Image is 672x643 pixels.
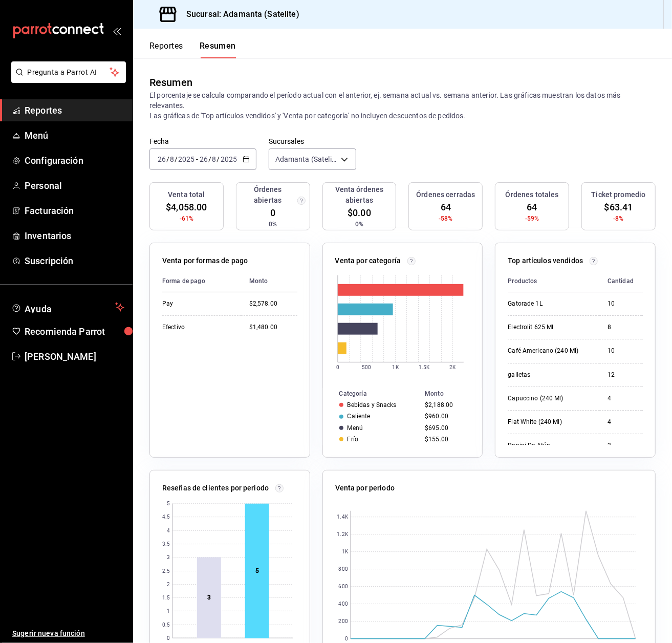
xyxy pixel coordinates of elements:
[508,270,599,292] th: Productos
[450,365,457,371] text: 2K
[425,401,466,409] div: $2,188.00
[217,155,220,163] span: /
[393,365,399,371] text: 1K
[162,270,241,292] th: Forma de pago
[162,542,170,547] text: 3.5
[338,584,348,590] text: 600
[592,189,646,200] h3: Ticket promedio
[335,255,401,266] p: Venta por categoría
[337,532,348,538] text: 1.2K
[425,436,466,443] div: $155.00
[608,299,634,308] div: 10
[178,8,299,20] h3: Sucursal: Adamanta (Satelite)
[162,483,269,494] p: Reseñas de clientes por periodo
[425,424,466,432] div: $695.00
[196,155,198,163] span: -
[162,515,170,520] text: 4.5
[506,189,559,200] h3: Órdenes totales
[149,75,192,90] div: Resumen
[425,413,466,420] div: $960.00
[167,555,170,561] text: 3
[604,200,633,214] span: $63.41
[361,365,371,371] text: 500
[178,155,195,163] input: ----
[348,206,371,220] span: $0.00
[508,418,591,426] div: Flat White (240 Ml)
[167,501,170,507] text: 5
[149,90,656,121] p: El porcentaje se calcula comparando el período actual con el anterior, ej. semana actual vs. sema...
[25,204,124,218] span: Facturación
[421,388,482,399] th: Monto
[525,214,539,223] span: -59%
[269,220,277,229] span: 0%
[508,394,591,403] div: Capuccino (240 Ml)
[608,441,634,450] div: 2
[7,74,126,85] a: Pregunta a Parrot AI
[149,138,256,145] label: Fecha
[113,27,121,35] button: open_drawer_menu
[199,155,208,163] input: --
[212,155,217,163] input: --
[162,623,170,628] text: 0.5
[180,214,194,223] span: -61%
[275,154,337,164] span: Adamanta (Satelite)
[25,179,124,192] span: Personal
[149,41,236,58] div: navigation tabs
[269,138,356,145] label: Sucursales
[348,413,371,420] div: Caliente
[608,394,634,403] div: 4
[508,441,591,450] div: Panini De Atún
[200,41,236,58] button: Resumen
[149,41,183,58] button: Reportes
[439,214,453,223] span: -58%
[608,323,634,332] div: 8
[323,388,421,399] th: Categoría
[608,371,634,379] div: 12
[345,636,348,642] text: 0
[608,418,634,426] div: 4
[162,569,170,574] text: 2.5
[25,254,124,268] span: Suscripción
[613,214,623,223] span: -8%
[338,567,348,572] text: 800
[25,229,124,243] span: Inventarios
[327,184,392,206] h3: Venta órdenes abiertas
[162,299,233,308] div: Pay
[25,301,111,313] span: Ayuda
[11,61,126,83] button: Pregunta a Parrot AI
[25,325,124,338] span: Recomienda Parrot
[169,155,175,163] input: --
[441,200,451,214] span: 64
[28,67,110,78] span: Pregunta a Parrot AI
[419,365,430,371] text: 1.5K
[348,401,397,409] div: Bebidas y Snacks
[167,582,170,588] text: 2
[162,255,248,266] p: Venta por formas de pago
[25,154,124,167] span: Configuración
[508,255,583,266] p: Top artículos vendidos
[175,155,178,163] span: /
[157,155,166,163] input: --
[335,483,395,494] p: Venta por periodo
[338,602,348,607] text: 400
[338,619,348,625] text: 200
[241,184,295,206] h3: Órdenes abiertas
[270,206,275,220] span: 0
[337,515,348,520] text: 1.4K
[508,347,591,355] div: Café Americano (240 Ml)
[508,371,591,379] div: galletas
[25,103,124,117] span: Reportes
[508,299,591,308] div: Gatorade 1L
[166,200,207,214] span: $4,058.00
[348,424,363,432] div: Menú
[168,189,205,200] h3: Venta total
[527,200,537,214] span: 64
[25,128,124,142] span: Menú
[249,323,297,332] div: $1,480.00
[167,636,170,641] text: 0
[508,323,591,332] div: Electrolit 625 Ml
[336,365,339,371] text: 0
[249,299,297,308] div: $2,578.00
[348,436,359,443] div: Frío
[167,609,170,614] text: 1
